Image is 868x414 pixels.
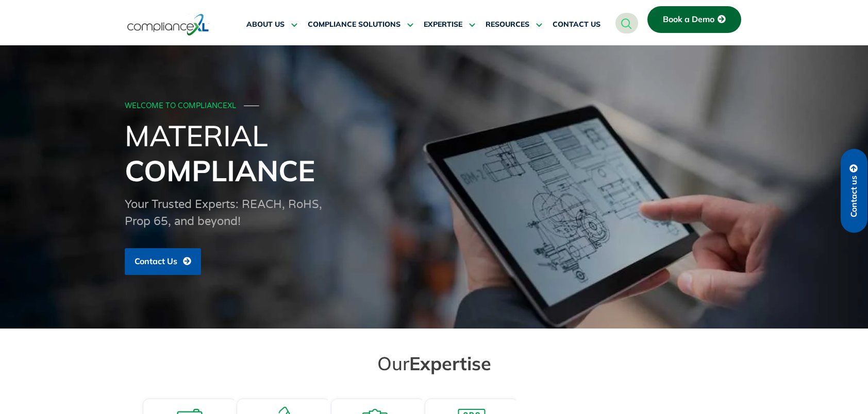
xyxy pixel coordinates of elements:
[125,118,743,188] h1: Material
[647,6,741,33] a: Book a Demo
[246,12,297,37] a: ABOUT US
[409,352,491,375] span: Expertise
[486,20,529,29] span: RESOURCES
[145,352,723,375] h2: Our
[841,149,867,233] a: Contact us
[424,20,462,29] span: EXPERTISE
[127,13,209,37] img: logo-one.svg
[125,198,322,228] span: Your Trusted Experts: REACH, RoHS, Prop 65, and beyond!
[424,12,475,37] a: EXPERTISE
[125,248,201,275] a: Contact Us
[553,12,600,37] a: CONTACT US
[849,176,859,217] span: Contact us
[553,20,600,29] span: CONTACT US
[308,20,400,29] span: COMPLIANCE SOLUTIONS
[244,101,259,110] span: ───
[486,12,542,37] a: RESOURCES
[125,102,740,111] div: WELCOME TO COMPLIANCEXL
[135,257,177,266] span: Contact Us
[308,12,413,37] a: COMPLIANCE SOLUTIONS
[663,15,714,24] span: Book a Demo
[125,152,315,188] span: Compliance
[615,13,638,33] a: navsearch-button
[246,20,285,29] span: ABOUT US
